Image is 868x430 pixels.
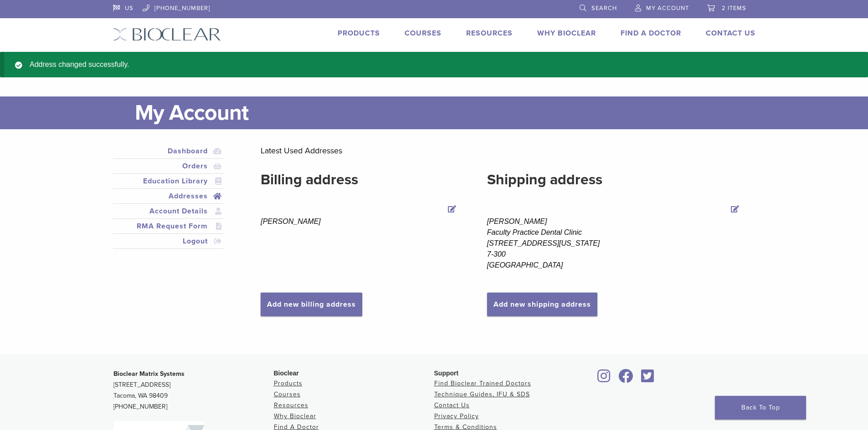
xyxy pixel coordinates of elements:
[434,401,470,409] a: Contact Us
[646,5,689,12] span: My Account
[405,29,442,38] a: Courses
[434,390,530,398] a: Technique Guides, IFU & SDS
[274,412,316,420] a: Why Bioclear
[595,374,614,384] a: Bioclear
[261,293,362,316] a: Add new billing address
[115,176,222,187] a: Education Library
[115,236,222,247] a: Logout
[274,369,299,377] span: Bioclear
[115,206,222,217] a: Account Details
[115,161,222,172] a: Orders
[591,5,617,12] span: Search
[113,369,274,412] p: [STREET_ADDRESS] Tacoma, WA 98409 [PHONE_NUMBER]
[115,221,222,232] a: RMA Request Form
[446,203,459,216] a: Edit Billing address
[638,374,657,384] a: Bioclear
[113,144,224,260] nav: Account pages
[487,169,742,191] h2: Shipping address
[621,29,681,38] a: Find A Doctor
[113,370,185,378] strong: Bioclear Matrix Systems
[537,29,596,38] a: Why Bioclear
[616,374,637,384] a: Bioclear
[715,396,806,420] a: Back To Top
[274,379,303,387] a: Products
[487,216,742,271] address: [PERSON_NAME] Faculty Practice Dental Clinic [STREET_ADDRESS][US_STATE] 7-300 [GEOGRAPHIC_DATA]
[434,369,459,377] span: Support
[261,216,459,227] address: [PERSON_NAME]
[261,144,741,157] p: Latest Used Addresses
[261,169,459,191] h2: Billing address
[338,29,380,38] a: Products
[274,390,301,398] a: Courses
[706,29,755,38] a: Contact Us
[135,96,755,129] h1: My Account
[434,379,531,387] a: Find Bioclear Trained Doctors
[115,146,222,157] a: Dashboard
[729,203,742,216] a: Edit Shipping address
[115,191,222,202] a: Addresses
[722,5,746,12] span: 2 items
[466,29,513,38] a: Resources
[434,412,479,420] a: Privacy Policy
[487,293,597,316] a: Add new shipping address
[274,401,308,409] a: Resources
[113,28,221,41] img: Bioclear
